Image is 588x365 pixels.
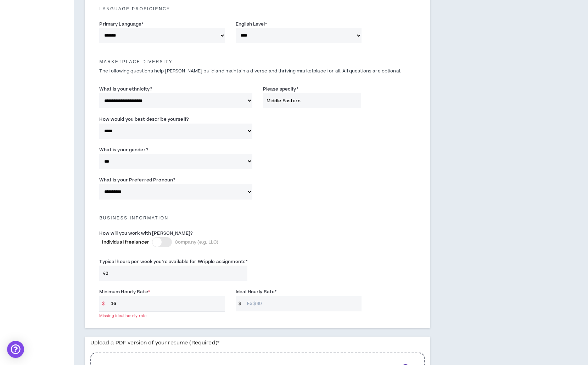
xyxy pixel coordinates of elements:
label: Minimum Hourly Rate [99,286,150,298]
span: Company (e.g. LLC) [175,239,218,245]
label: Please specify [263,83,298,95]
input: Ex $75 [107,296,225,311]
span: $ [99,296,107,311]
label: What is your Preferred Pronoun? [99,174,175,186]
span: $ [236,296,244,311]
span: Individual freelancer [102,239,149,245]
label: Upload a PDF version of your resume (Required) [90,337,219,349]
input: Specify here [263,93,362,108]
input: Ex $90 [243,296,361,311]
label: How would you best describe yourself? [99,114,189,125]
label: Typical hours per week you're available for Wripple assignments [99,256,247,267]
div: Missing ideal hourly rate [99,313,225,318]
h5: Business Information [94,216,421,220]
label: What is your gender? [99,144,148,156]
label: What is your ethnicity? [99,83,152,95]
h5: Marketplace Diversity [94,59,421,64]
label: Primary Language [99,18,143,30]
p: The following questions help [PERSON_NAME] build and maintain a diverse and thriving marketplace ... [94,68,421,75]
label: English Level [236,18,267,30]
label: Ideal Hourly Rate [236,286,276,298]
label: How will you work with [PERSON_NAME]? [99,228,192,239]
h5: Language Proficiency [94,6,421,11]
div: Open Intercom Messenger [7,341,24,358]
